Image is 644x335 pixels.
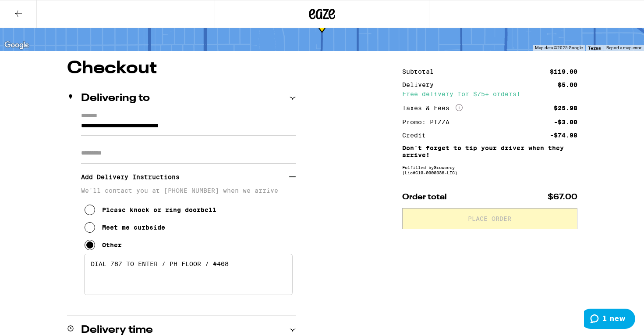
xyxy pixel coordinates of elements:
button: Meet me curbside [85,219,165,236]
img: Google [2,40,31,51]
a: Terms [588,45,601,50]
div: Promo: PIZZA [402,119,456,125]
div: Meet me curbside [102,224,165,231]
div: Please knock or ring doorbell [102,206,216,213]
iframe: Opens a widget where you can chat to one of our agents [584,309,635,331]
a: Report a map error [606,45,641,50]
div: Taxes & Fees [402,104,463,112]
div: Delivery [402,82,440,88]
div: -$74.98 [550,132,577,138]
div: Subtotal [402,68,440,75]
div: Other [102,241,122,249]
div: Fulfilled by Growcery (Lic# C10-0000336-LIC ) [402,165,577,175]
span: Map data ©2025 Google [535,45,583,50]
div: Credit [402,132,432,138]
div: $25.98 [554,105,577,111]
a: Open this area in Google Maps (opens a new window) [2,40,31,51]
h3: Add Delivery Instructions [81,167,289,187]
p: Don't forget to tip your driver when they arrive! [402,144,577,158]
div: -$3.00 [554,119,577,125]
div: Free delivery for $75+ orders! [402,91,577,97]
span: Place Order [468,216,511,222]
h2: Delivering to [81,93,150,104]
p: We'll contact you at [PHONE_NUMBER] when we arrive [81,187,296,194]
h1: Checkout [67,60,296,77]
button: Place Order [402,208,577,229]
div: $5.00 [558,82,577,88]
button: Please knock or ring doorbell [85,201,216,219]
span: $67.00 [548,193,577,201]
span: Order total [402,193,447,201]
div: $119.00 [550,68,577,75]
button: Other [85,236,122,254]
